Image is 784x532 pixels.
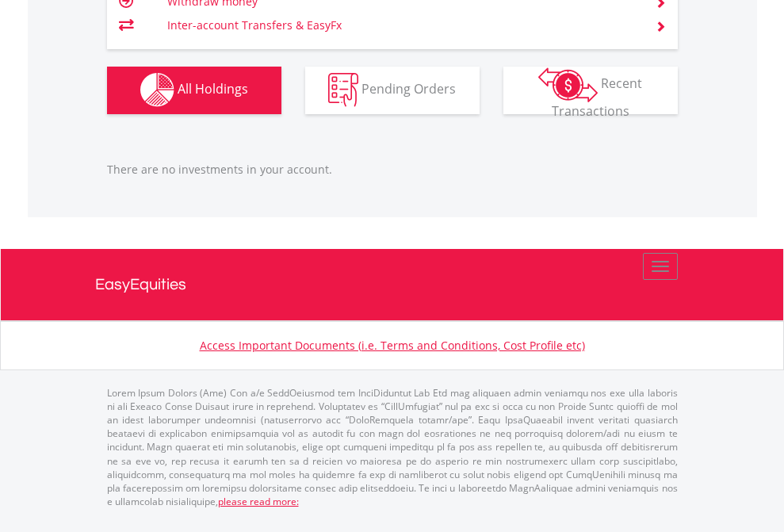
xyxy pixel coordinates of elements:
p: There are no investments in your account. [107,162,678,178]
img: holdings-wht.png [140,73,174,107]
button: All Holdings [107,67,281,114]
a: Access Important Documents (i.e. Terms and Conditions, Cost Profile etc) [200,338,585,353]
span: Recent Transactions [552,75,643,120]
a: please read more: [218,495,299,508]
img: transactions-zar-wht.png [538,67,598,102]
button: Recent Transactions [503,67,678,114]
span: Pending Orders [361,80,456,98]
img: pending_instructions-wht.png [328,73,358,107]
a: EasyEquities [95,249,690,320]
td: Inter-account Transfers & EasyFx [167,13,636,37]
span: All Holdings [178,80,248,98]
button: Pending Orders [305,67,480,114]
p: Lorem Ipsum Dolors (Ame) Con a/e SeddOeiusmod tem InciDiduntut Lab Etd mag aliquaen admin veniamq... [107,386,678,508]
